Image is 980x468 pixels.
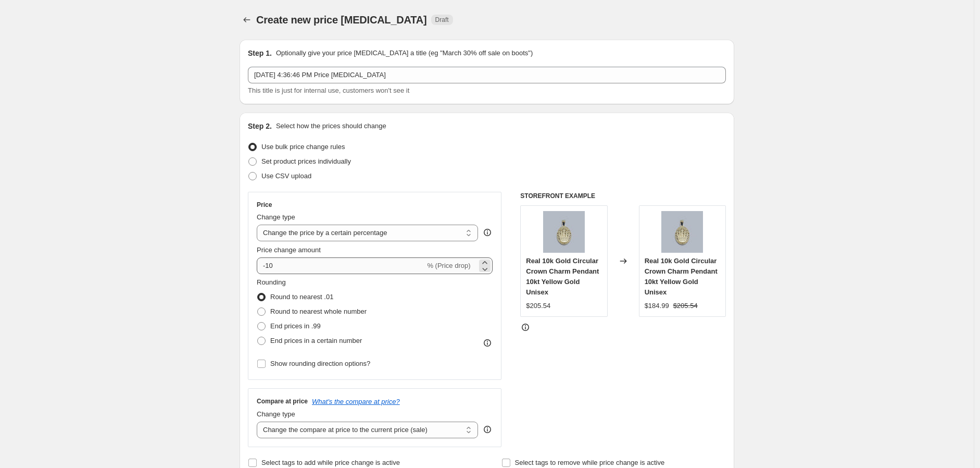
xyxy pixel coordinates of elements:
span: Real 10k Gold Circular Crown Charm Pendant 10kt Yellow Gold Unisex [526,257,599,296]
span: Set product prices individually [261,157,351,165]
input: 30% off holiday sale [248,67,726,83]
p: Select how the prices should change [276,121,386,131]
span: Round to nearest whole number [270,307,367,315]
img: 57_90a11472-d8f7-4ef0-8139-eed8bbc1fb9b_80x.jpg [543,211,585,253]
input: -15 [257,257,425,274]
span: Select tags to remove while price change is active [515,459,665,466]
span: End prices in .99 [270,322,321,330]
strike: $205.54 [673,301,698,311]
span: Change type [257,410,295,418]
span: Select tags to add while price change is active [261,459,400,466]
h3: Compare at price [257,397,308,405]
button: What's the compare at price? [312,398,400,405]
div: $184.99 [645,301,669,311]
span: Real 10k Gold Circular Crown Charm Pendant 10kt Yellow Gold Unisex [645,257,718,296]
span: Change type [257,213,295,221]
div: help [482,424,493,435]
div: $205.54 [526,301,550,311]
h6: STOREFRONT EXAMPLE [520,192,726,200]
h3: Price [257,201,272,209]
p: Optionally give your price [MEDICAL_DATA] a title (eg "March 30% off sale on boots") [276,48,533,58]
div: help [482,227,493,238]
span: Round to nearest .01 [270,293,333,301]
button: Price change jobs [240,13,254,27]
span: % (Price drop) [427,262,470,269]
span: Show rounding direction options? [270,360,370,367]
h2: Step 2. [248,121,272,131]
span: End prices in a certain number [270,337,362,344]
span: Create new price [MEDICAL_DATA] [256,14,427,26]
img: 57_90a11472-d8f7-4ef0-8139-eed8bbc1fb9b_80x.jpg [661,211,703,253]
span: Draft [435,16,449,24]
span: This title is just for internal use, customers won't see it [248,87,409,94]
span: Rounding [257,278,286,286]
h2: Step 1. [248,48,272,58]
span: Price change amount [257,246,321,254]
span: Use bulk price change rules [261,143,345,151]
span: Use CSV upload [261,172,311,180]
